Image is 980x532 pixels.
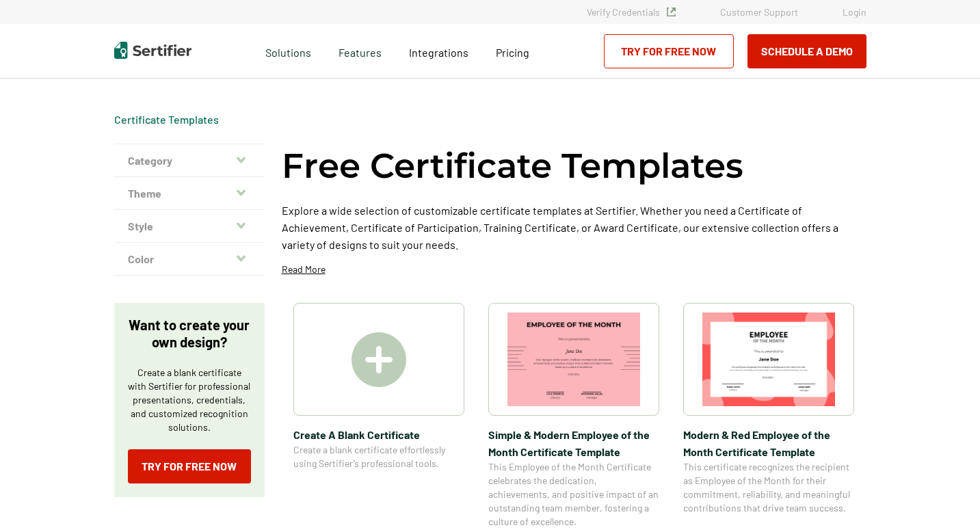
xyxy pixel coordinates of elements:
[114,243,265,276] button: Color
[488,303,659,529] a: Simple & Modern Employee of the Month Certificate TemplateSimple & Modern Employee of the Month C...
[282,202,866,253] p: Explore a wide selection of customizable certificate templates at Sertifier. Whether you need a C...
[488,426,659,460] span: Simple & Modern Employee of the Month Certificate Template
[128,366,251,434] p: Create a blank certificate with Sertifier for professional presentations, credentials, and custom...
[282,263,326,276] p: Read More
[496,46,529,59] span: Pricing
[496,42,529,59] a: Pricing
[114,113,219,127] div: Breadcrumb
[587,6,676,18] a: Verify Credentials
[339,42,382,59] span: Features
[128,449,251,483] a: Try for Free Now
[488,460,659,529] span: This Employee of the Month Certificate celebrates the dedication, achievements, and positive impa...
[667,8,676,16] img: Verified
[114,144,265,177] button: Category
[293,426,464,443] span: Create A Blank Certificate
[293,443,464,470] span: Create a blank certificate effortlessly using Sertifier’s professional tools.
[114,177,265,210] button: Theme
[683,426,854,460] span: Modern & Red Employee of the Month Certificate Template
[114,113,219,126] a: Certificate Templates
[352,332,406,387] img: Create A Blank Certificate
[282,144,743,188] h1: Free Certificate Templates
[507,312,640,406] img: Simple & Modern Employee of the Month Certificate Template
[114,42,191,59] img: Sertifier | Digital Credentialing Platform
[114,210,265,243] button: Style
[702,312,835,406] img: Modern & Red Employee of the Month Certificate Template
[409,42,468,59] a: Integrations
[604,34,734,68] a: Try for Free Now
[409,46,468,59] span: Integrations
[128,317,251,351] p: Want to create your own design?
[720,6,798,18] a: Customer Support
[265,42,311,59] span: Solutions
[683,303,854,529] a: Modern & Red Employee of the Month Certificate TemplateModern & Red Employee of the Month Certifi...
[843,6,866,18] a: Login
[683,460,854,515] span: This certificate recognizes the recipient as Employee of the Month for their commitment, reliabil...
